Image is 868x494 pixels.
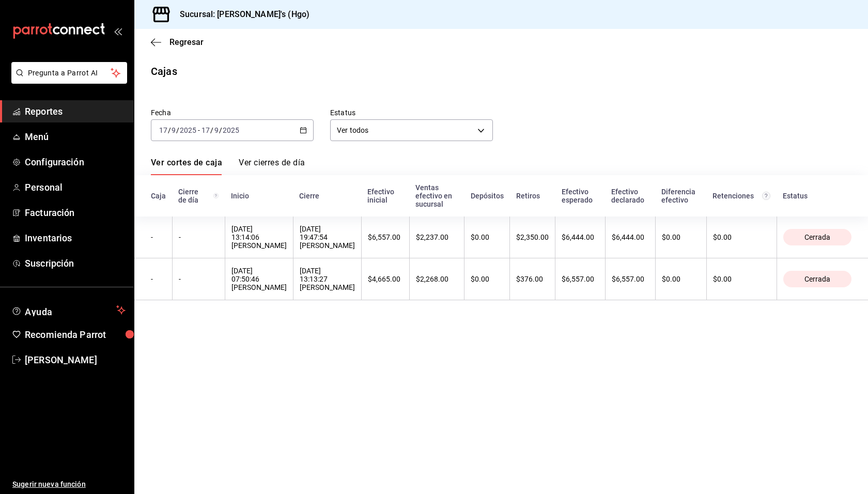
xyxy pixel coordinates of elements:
[416,233,458,241] div: $2,237.00
[179,275,219,283] div: -
[151,109,314,116] label: Fecha
[516,275,549,283] div: $376.00
[800,233,834,241] span: Cerrada
[25,155,126,169] span: Configuración
[662,233,700,241] div: $0.00
[7,75,127,86] a: Pregunta a Parrot AI
[151,158,305,175] div: navigation tabs
[25,206,126,220] span: Facturación
[562,233,599,241] div: $6,444.00
[213,192,219,200] svg: El número de cierre de día es consecutivo y consolida todos los cortes de caja previos en un únic...
[12,479,126,490] span: Sugerir nueva función
[368,275,403,283] div: $4,665.00
[239,158,305,175] a: Ver cierres de día
[471,275,503,283] div: $0.00
[25,304,112,316] span: Ayuda
[612,275,649,283] div: $6,557.00
[151,192,166,200] div: Caja
[367,188,403,204] div: Efectivo inicial
[25,104,126,118] span: Reportes
[712,192,770,200] div: Retenciones
[176,126,179,134] span: /
[713,275,770,283] div: $0.00
[299,192,355,200] div: Cierre
[661,188,700,204] div: Diferencia efectivo
[28,68,111,79] span: Pregunta a Parrot AI
[179,126,197,134] input: ----
[416,275,458,283] div: $2,268.00
[151,64,177,79] div: Cajas
[151,233,166,241] div: -
[231,192,287,200] div: Inicio
[25,328,126,342] span: Recomienda Parrot
[151,275,166,283] div: -
[179,233,219,241] div: -
[612,233,649,241] div: $6,444.00
[25,256,126,270] span: Suscripción
[159,126,168,134] input: --
[151,158,222,175] a: Ver cortes de caja
[330,109,493,116] label: Estatus
[471,192,504,200] div: Depósitos
[762,192,770,200] svg: Total de retenciones de propinas registradas
[25,353,126,367] span: [PERSON_NAME]
[783,192,851,200] div: Estatus
[198,126,200,134] span: -
[219,126,222,134] span: /
[300,267,355,291] div: [DATE] 13:13:27 [PERSON_NAME]
[210,126,213,134] span: /
[169,37,204,47] span: Regresar
[25,130,126,144] span: Menú
[171,126,176,134] input: --
[471,233,503,241] div: $0.00
[201,126,210,134] input: --
[713,233,770,241] div: $0.00
[168,126,171,134] span: /
[516,192,549,200] div: Retiros
[231,225,287,250] div: [DATE] 13:14:06 [PERSON_NAME]
[611,188,649,204] div: Efectivo declarado
[662,275,700,283] div: $0.00
[222,126,240,134] input: ----
[368,233,403,241] div: $6,557.00
[151,37,204,47] button: Regresar
[214,126,219,134] input: --
[562,275,599,283] div: $6,557.00
[562,188,599,204] div: Efectivo esperado
[330,119,493,141] div: Ver todos
[178,188,219,204] div: Cierre de día
[300,225,355,250] div: [DATE] 19:47:54 [PERSON_NAME]
[25,231,126,245] span: Inventarios
[231,267,287,291] div: [DATE] 07:50:46 [PERSON_NAME]
[172,8,309,21] h3: Sucursal: [PERSON_NAME]'s (Hgo)
[516,233,549,241] div: $2,350.00
[415,183,458,208] div: Ventas efectivo en sucursal
[114,27,122,35] button: open_drawer_menu
[25,180,126,194] span: Personal
[11,62,127,84] button: Pregunta a Parrot AI
[800,275,834,283] span: Cerrada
